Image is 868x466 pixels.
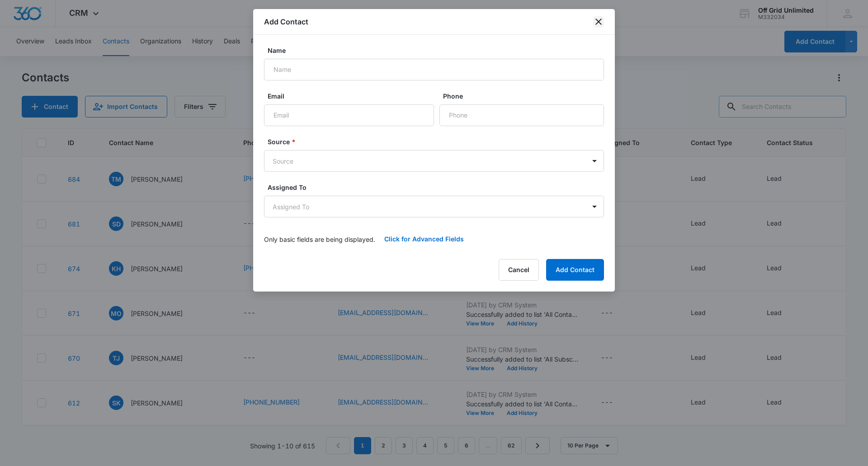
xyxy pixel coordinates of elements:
button: close [593,16,604,27]
input: Phone [439,104,604,126]
button: Cancel [499,259,539,281]
input: Name [264,59,604,80]
h1: Add Contact [264,16,308,27]
label: Email [268,91,438,101]
label: Name [268,46,608,55]
input: Email [264,104,434,126]
label: Source [268,137,608,146]
button: Click for Advanced Fields [375,228,473,250]
label: Phone [443,91,608,101]
p: Only basic fields are being displayed. [264,235,375,244]
label: Assigned To [268,183,608,192]
button: Add Contact [546,259,604,281]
